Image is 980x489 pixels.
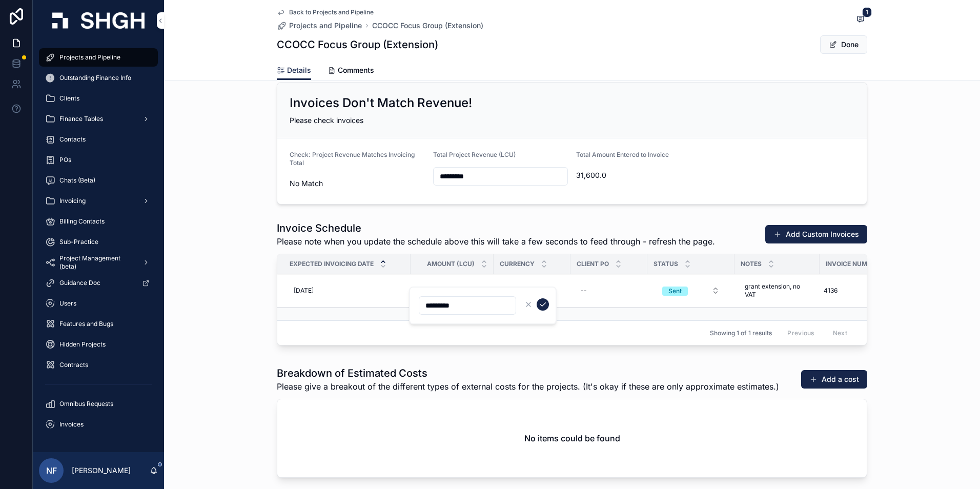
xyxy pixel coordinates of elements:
a: Outstanding Finance Info [39,69,158,87]
a: Billing Contacts [39,212,158,231]
span: grant extension, no VAT [745,282,809,299]
span: Sub-Practice [59,238,98,246]
span: Billing Contacts [59,217,105,226]
span: Hidden Projects [59,340,106,349]
span: Clients [59,94,79,103]
div: -- [581,287,587,295]
span: Features and Bugs [59,320,113,328]
span: 4136 [824,287,838,295]
a: Hidden Projects [39,335,158,354]
a: Omnibus Requests [39,395,158,413]
span: 1 [862,7,872,17]
div: Sent [668,287,682,296]
a: Invoices [39,415,158,434]
a: Features and Bugs [39,315,158,333]
a: Clients [39,89,158,108]
a: Finance Tables [39,110,158,128]
span: Notes [741,260,762,268]
span: Total Project Revenue (LCU) [433,151,516,158]
button: Add Custom Invoices [765,225,867,243]
button: 1 [854,13,867,26]
span: Contracts [59,361,88,369]
a: Details [277,61,311,80]
span: 31,600.0 [576,170,711,180]
span: Outstanding Finance Info [59,74,131,82]
span: POs [59,156,71,164]
a: POs [39,151,158,169]
span: Invoice Number [826,260,879,268]
span: Showing 1 of 1 results [710,329,772,337]
span: Currency [500,260,535,268]
span: Status [654,260,678,268]
div: scrollable content [33,41,164,447]
span: Amount (LCU) [427,260,475,268]
span: Please note when you update the schedule above this will take a few seconds to feed through - ref... [277,235,715,248]
span: Back to Projects and Pipeline [289,8,374,16]
a: CCOCC Focus Group (Extension) [372,21,483,31]
button: Select Button [654,281,728,300]
span: NF [46,464,57,477]
span: Client PO [577,260,609,268]
span: Please check invoices [290,116,363,125]
span: Projects and Pipeline [289,21,362,31]
a: Contracts [39,356,158,374]
a: Project Management (beta) [39,253,158,272]
a: Invoicing [39,192,158,210]
h2: Invoices Don't Match Revenue! [290,95,472,111]
a: Back to Projects and Pipeline [277,8,374,16]
button: Done [820,35,867,54]
a: Projects and Pipeline [39,48,158,67]
span: Chats (Beta) [59,176,95,185]
span: Omnibus Requests [59,400,113,408]
span: Total Amount Entered to Invoice [576,151,669,158]
img: App logo [52,12,145,29]
span: Project Management (beta) [59,254,134,271]
span: Details [287,65,311,75]
a: Chats (Beta) [39,171,158,190]
span: Invoicing [59,197,86,205]
span: Comments [338,65,374,75]
span: Finance Tables [59,115,103,123]
h1: Breakdown of Estimated Costs [277,366,779,380]
span: Expected Invoicing Date [290,260,374,268]
span: Invoices [59,420,84,429]
a: Sub-Practice [39,233,158,251]
h1: CCOCC Focus Group (Extension) [277,37,438,52]
h2: No items could be found [524,432,620,444]
span: Please give a breakout of the different types of external costs for the projects. (It's okay if t... [277,380,779,393]
button: Add a cost [801,370,867,389]
button: Select Button [500,281,564,300]
span: Guidance Doc [59,279,100,287]
a: Users [39,294,158,313]
span: Contacts [59,135,86,144]
span: [DATE] [294,287,314,295]
p: [PERSON_NAME] [72,465,131,476]
a: Projects and Pipeline [277,21,362,31]
span: Projects and Pipeline [59,53,120,62]
a: Guidance Doc [39,274,158,292]
a: Comments [328,61,374,81]
h1: Invoice Schedule [277,221,715,235]
span: Check: Project Revenue Matches Invoicing Total [290,151,415,167]
a: Contacts [39,130,158,149]
span: No Match [290,178,425,189]
span: Users [59,299,76,308]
